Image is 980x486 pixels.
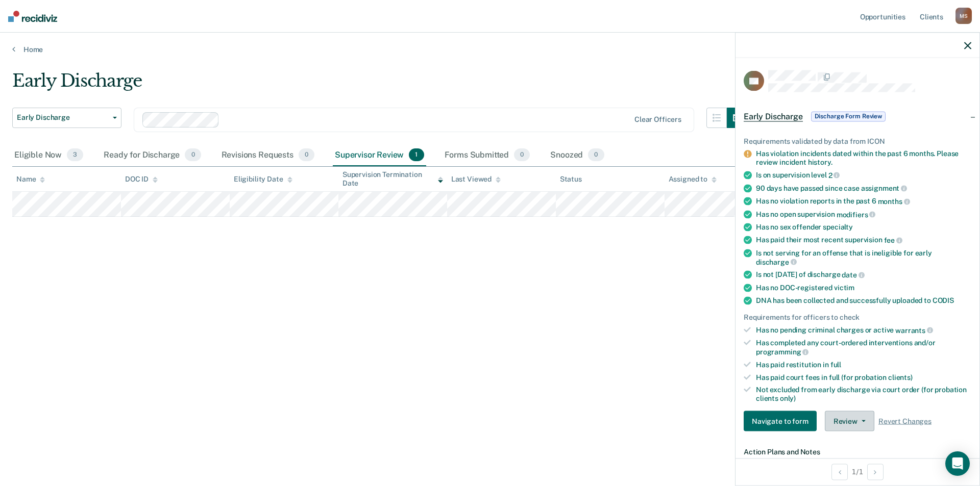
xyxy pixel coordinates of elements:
span: programming [756,348,808,356]
a: Navigate to form link [744,411,821,431]
div: Supervision Termination Date [342,170,443,188]
span: victim [834,284,854,292]
dt: Action Plans and Notes [744,448,971,456]
button: Next Opportunity [867,464,884,480]
span: full [830,360,841,368]
button: Previous Opportunity [831,464,848,480]
span: modifiers [837,210,876,218]
span: fee [884,236,902,244]
span: Revert Changes [878,417,932,425]
div: M S [955,8,972,24]
img: Recidiviz [8,11,57,22]
a: Home [12,45,968,54]
div: Has no open supervision [756,210,971,219]
div: DOC ID [125,175,158,184]
div: Supervisor Review [333,144,426,167]
span: Early Discharge [17,113,109,122]
span: CODIS [933,296,954,304]
span: 1 [409,148,424,162]
div: DNA has been collected and successfully uploaded to [756,296,971,305]
span: specialty [823,223,853,231]
div: Ready for Discharge [102,144,203,167]
div: Assigned to [669,175,717,184]
div: Early DischargeDischarge Form Review [736,100,979,133]
span: Discharge Form Review [811,111,886,121]
div: Has paid restitution in [756,360,971,369]
div: Name [16,175,45,184]
div: Last Viewed [451,175,501,184]
span: discharge [756,258,797,266]
div: Is on supervision level [756,171,971,180]
div: 1 / 1 [736,458,979,485]
div: Not excluded from early discharge via court order (for probation clients [756,386,971,403]
div: Requirements validated by data from ICON [744,137,971,145]
button: Review [825,411,874,431]
span: assignment [861,184,907,192]
span: months [878,197,910,206]
div: Eligibility Date [234,175,292,184]
span: 3 [67,148,83,162]
div: Is not serving for an offense that is ineligible for early [756,249,971,266]
div: Status [560,175,582,184]
div: Eligible Now [12,144,85,167]
div: Has no violation reports in the past 6 [756,197,971,206]
span: 0 [299,148,314,162]
span: warrants [895,326,933,334]
span: Early Discharge [744,111,803,121]
div: Has no sex offender [756,223,971,232]
span: only) [780,394,796,402]
div: Has no DOC-registered [756,284,971,292]
button: Navigate to form [744,411,817,431]
div: Requirements for officers to check [744,313,971,322]
div: Has paid their most recent supervision [756,236,971,245]
div: 90 days have passed since case [756,184,971,193]
div: Is not [DATE] of discharge [756,270,971,279]
div: Early Discharge [12,70,747,99]
div: Forms Submitted [443,144,532,167]
span: clients) [888,373,913,381]
span: 0 [588,148,604,162]
span: 2 [828,171,840,179]
div: Open Intercom Messenger [945,451,970,476]
div: Clear officers [634,115,681,124]
div: Snoozed [548,144,606,167]
div: Has violation incidents dated within the past 6 months. Please review incident history. [756,149,971,167]
span: date [842,271,864,279]
div: Has completed any court-ordered interventions and/or [756,339,971,356]
span: 0 [514,148,530,162]
div: Has paid court fees in full (for probation [756,373,971,381]
div: Has no pending criminal charges or active [756,325,971,335]
div: Revisions Requests [219,144,316,167]
span: 0 [185,148,201,162]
